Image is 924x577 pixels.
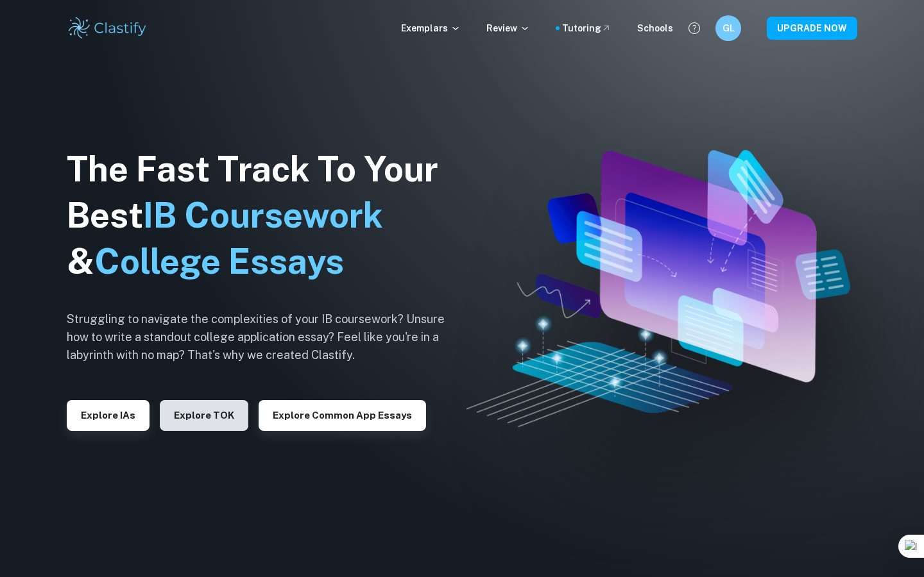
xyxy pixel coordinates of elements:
[683,17,705,39] button: Help and Feedback
[401,21,461,35] p: Exemplars
[486,21,530,35] p: Review
[160,400,248,431] button: Explore TOK
[637,21,673,35] a: Schools
[143,195,383,235] span: IB Coursework
[466,150,850,427] img: Clastify hero
[67,400,150,431] button: Explore IAs
[67,310,465,364] h6: Struggling to navigate the complexities of your IB coursework? Unsure how to write a standout col...
[160,408,248,421] a: Explore TOK
[767,17,857,40] button: UPGRADE NOW
[67,408,150,421] a: Explore IAs
[721,21,736,35] h6: GL
[715,15,741,41] button: GL
[67,15,148,41] img: Clastify logo
[94,241,344,281] span: College Essays
[67,146,465,285] h1: The Fast Track To Your Best &
[259,400,426,431] button: Explore Common App essays
[562,21,612,35] a: Tutoring
[259,408,426,421] a: Explore Common App essays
